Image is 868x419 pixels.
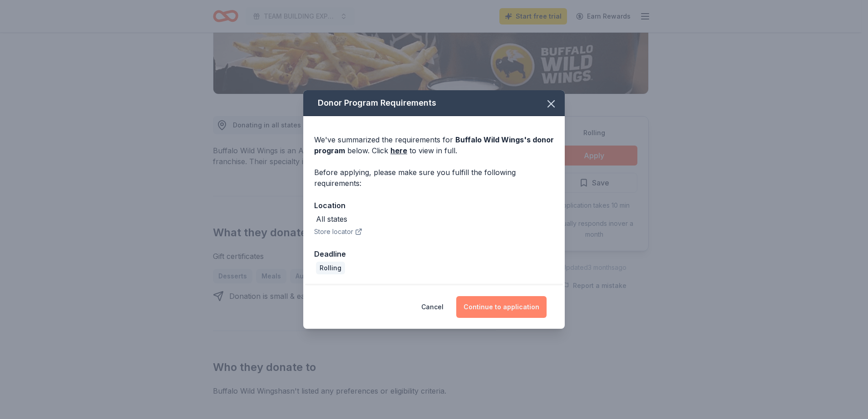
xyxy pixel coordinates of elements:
[456,296,547,318] button: Continue to application
[314,134,554,156] div: We've summarized the requirements for below. Click to view in full.
[390,145,407,156] a: here
[314,167,554,189] div: Before applying, please make sure you fulfill the following requirements:
[314,248,554,260] div: Deadline
[316,262,345,274] div: Rolling
[314,226,362,237] button: Store locator
[314,200,554,211] div: Location
[303,90,565,116] div: Donor Program Requirements
[421,296,444,318] button: Cancel
[316,214,347,224] div: All states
